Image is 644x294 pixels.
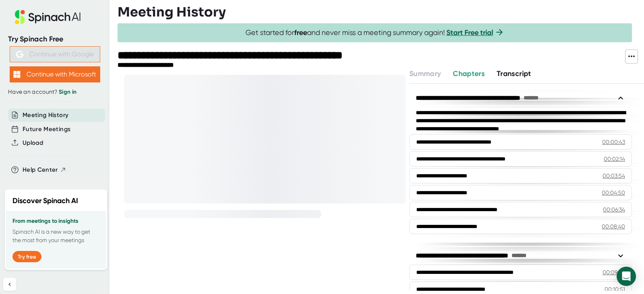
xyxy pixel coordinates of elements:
[605,285,625,293] div: 00:10:51
[409,68,441,79] button: Summary
[497,68,531,79] button: Transcript
[59,88,76,95] a: Sign in
[16,51,23,58] img: Aehbyd4JwY73AAAAAElFTkSuQmCC
[23,111,68,120] button: Meeting History
[446,28,493,37] a: Start Free trial
[409,69,441,78] span: Summary
[3,278,16,291] button: Collapse sidebar
[453,69,485,78] span: Chapters
[10,46,100,62] button: Continue with Google
[8,88,101,96] div: Have an account?
[604,155,625,163] div: 00:02:14
[12,251,41,262] button: Try free
[12,218,99,224] h3: From meetings to insights
[602,222,625,230] div: 00:08:40
[603,206,625,214] div: 00:06:34
[603,172,625,180] div: 00:03:54
[602,189,625,197] div: 00:04:50
[12,228,99,245] p: Spinach AI is a new way to get the most from your meetings
[8,35,101,44] div: Try Spinach Free
[294,28,307,37] b: free
[246,28,504,37] span: Get started for and never miss a meeting summary again!
[12,195,78,206] h2: Discover Spinach AI
[453,68,485,79] button: Chapters
[23,165,58,175] span: Help Center
[602,138,625,146] div: 00:00:43
[23,165,66,175] button: Help Center
[23,138,43,148] button: Upload
[10,66,100,82] button: Continue with Microsoft
[118,4,226,20] h3: Meeting History
[617,267,636,286] div: Open Intercom Messenger
[603,268,625,276] div: 00:09:45
[23,125,70,134] button: Future Meetings
[497,69,531,78] span: Transcript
